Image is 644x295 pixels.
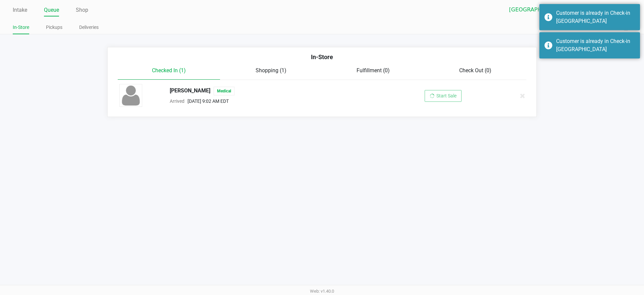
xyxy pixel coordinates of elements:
[79,23,99,32] a: Deliveries
[44,5,59,15] a: Queue
[357,67,390,74] span: Fulfillment (0)
[509,6,575,14] span: [GEOGRAPHIC_DATA]
[184,98,229,104] span: [DATE] 9:02 AM EDT
[170,98,184,104] span: Arrived
[46,23,62,32] a: Pickups
[310,289,334,294] span: Web: v1.40.0
[13,23,29,32] a: In-Store
[556,9,635,25] div: Customer is already in Check-in Queue
[214,87,234,95] span: Medical
[256,67,286,74] span: Shopping (1)
[556,37,635,53] div: Customer is already in Check-in Queue
[579,4,588,16] button: Select
[459,67,491,74] span: Check Out (0)
[152,67,186,74] span: Checked In (1)
[76,5,88,15] a: Shop
[13,5,27,15] a: Intake
[311,53,333,60] span: In-Store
